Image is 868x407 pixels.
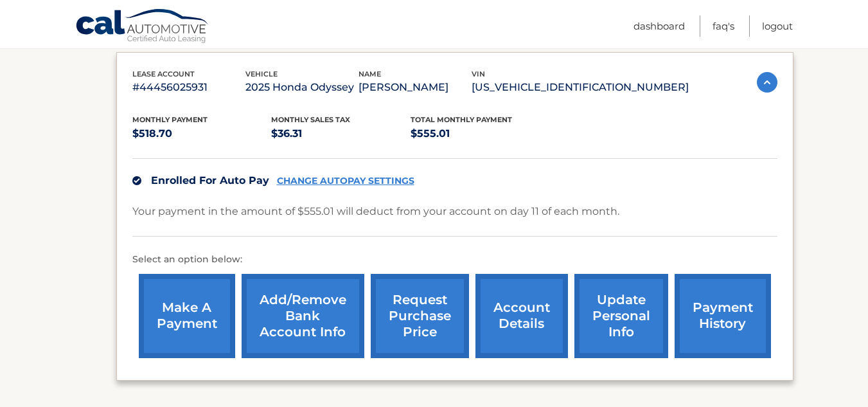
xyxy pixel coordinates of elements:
[245,69,278,78] span: vehicle
[359,69,381,78] span: name
[132,78,245,96] p: #44456025931
[359,78,472,96] p: [PERSON_NAME]
[762,15,793,37] a: Logout
[277,176,414,186] a: CHANGE AUTOPAY SETTINGS
[271,115,350,124] span: Monthly sales Tax
[132,203,619,221] p: Your payment in the amount of $555.01 will deduct from your account on day 11 of each month.
[633,15,685,37] a: Dashboard
[132,176,141,185] img: check.svg
[713,15,734,37] a: FAQ's
[132,252,777,267] p: Select an option below:
[75,8,210,46] a: Cal Automotive
[271,125,411,143] p: $36.31
[371,274,469,358] a: request purchase price
[411,115,512,124] span: Total Monthly Payment
[151,174,269,186] span: Enrolled For Auto Pay
[132,125,272,143] p: $518.70
[139,274,235,358] a: make a payment
[472,78,689,96] p: [US_VEHICLE_IDENTIFICATION_NUMBER]
[242,274,364,358] a: Add/Remove bank account info
[574,274,668,358] a: update personal info
[475,274,568,358] a: account details
[472,69,485,78] span: vin
[757,72,777,93] img: accordion-active.svg
[675,274,771,358] a: payment history
[132,115,208,124] span: Monthly Payment
[132,69,195,78] span: lease account
[411,125,550,143] p: $555.01
[245,78,359,96] p: 2025 Honda Odyssey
